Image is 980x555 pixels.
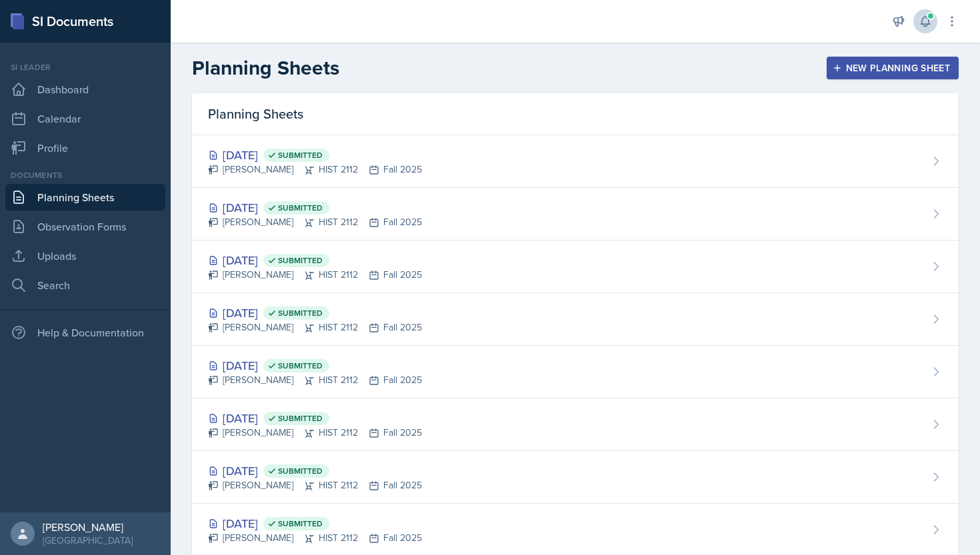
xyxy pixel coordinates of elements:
[43,534,133,547] div: [GEOGRAPHIC_DATA]
[208,356,422,374] div: [DATE]
[208,304,422,322] div: [DATE]
[208,320,422,334] div: [PERSON_NAME] HIST 2112 Fall 2025
[5,319,165,346] div: Help & Documentation
[208,146,422,164] div: [DATE]
[208,268,422,282] div: [PERSON_NAME] HIST 2112 Fall 2025
[278,203,323,213] span: Submitted
[208,531,422,545] div: [PERSON_NAME] HIST 2112 Fall 2025
[278,255,323,266] span: Submitted
[208,251,422,269] div: [DATE]
[192,346,959,398] a: [DATE] Submitted [PERSON_NAME]HIST 2112Fall 2025
[5,213,165,240] a: Observation Forms
[192,398,959,451] a: [DATE] Submitted [PERSON_NAME]HIST 2112Fall 2025
[278,360,323,371] span: Submitted
[43,520,133,534] div: [PERSON_NAME]
[208,426,422,440] div: [PERSON_NAME] HIST 2112 Fall 2025
[208,163,422,177] div: [PERSON_NAME] HIST 2112 Fall 2025
[192,135,959,188] a: [DATE] Submitted [PERSON_NAME]HIST 2112Fall 2025
[192,451,959,504] a: [DATE] Submitted [PERSON_NAME]HIST 2112Fall 2025
[208,373,422,387] div: [PERSON_NAME] HIST 2112 Fall 2025
[5,135,165,161] a: Profile
[278,413,323,424] span: Submitted
[192,56,339,80] h2: Planning Sheets
[5,169,165,181] div: Documents
[278,466,323,476] span: Submitted
[5,61,165,73] div: Si leader
[192,188,959,241] a: [DATE] Submitted [PERSON_NAME]HIST 2112Fall 2025
[192,93,959,135] div: Planning Sheets
[278,150,323,161] span: Submitted
[192,241,959,293] a: [DATE] Submitted [PERSON_NAME]HIST 2112Fall 2025
[5,76,165,103] a: Dashboard
[208,514,422,532] div: [DATE]
[5,184,165,211] a: Planning Sheets
[5,243,165,269] a: Uploads
[835,63,950,73] div: New Planning Sheet
[278,518,323,529] span: Submitted
[208,215,422,229] div: [PERSON_NAME] HIST 2112 Fall 2025
[208,462,422,480] div: [DATE]
[278,308,323,318] span: Submitted
[208,199,422,217] div: [DATE]
[5,105,165,132] a: Calendar
[208,478,422,492] div: [PERSON_NAME] HIST 2112 Fall 2025
[5,272,165,298] a: Search
[827,57,959,79] button: New Planning Sheet
[192,293,959,346] a: [DATE] Submitted [PERSON_NAME]HIST 2112Fall 2025
[208,409,422,427] div: [DATE]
